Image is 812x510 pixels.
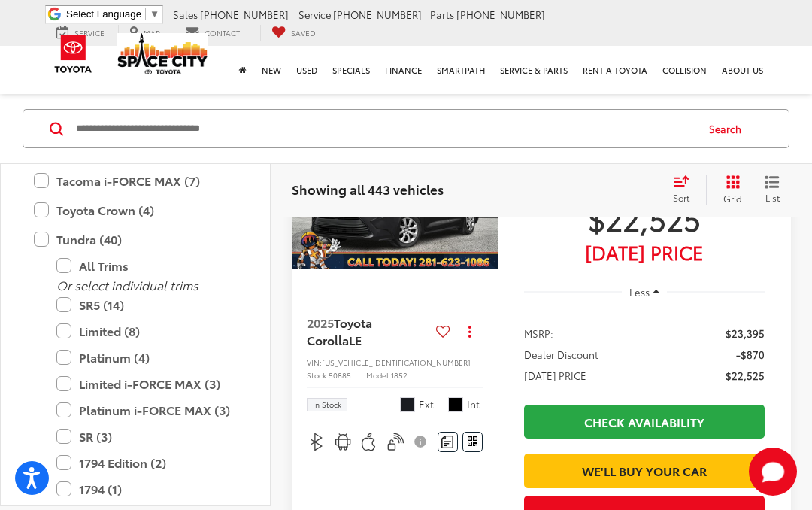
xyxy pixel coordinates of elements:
span: Service [298,8,331,21]
img: Android Auto [334,433,353,451]
button: Select sort value [665,175,706,205]
span: Less [629,285,650,299]
span: 50885 [329,369,351,381]
span: [DATE] PRICE [524,368,586,383]
a: Service & Parts [492,46,575,94]
label: SR (3) [56,423,237,449]
a: Specials [325,46,377,94]
a: SmartPath [429,46,492,94]
i: Or select individual trims [56,276,198,293]
a: Used [289,46,325,94]
a: About Us [714,46,771,94]
span: $22,525 [524,199,765,237]
span: Int. [467,397,483,411]
label: Limited i-FORCE MAX (3) [56,370,237,396]
span: ​ [145,8,146,20]
a: Finance [377,46,429,94]
a: Check Availability [524,405,765,439]
img: Toyota [45,29,101,78]
img: Comments [441,436,453,448]
span: -$870 [736,347,765,362]
span: Black [448,397,463,412]
input: Search by Make, Model, or Keyword [74,111,695,147]
img: Keyless Entry [386,433,404,451]
span: [US_VEHICLE_IDENTIFICATION_NUMBER] [322,357,471,368]
a: Collision [655,46,714,94]
button: Actions [456,318,483,345]
span: Sort [673,191,689,204]
span: MSRP: [524,326,553,341]
img: Apple CarPlay [359,433,378,451]
button: Grid View [706,175,753,205]
a: Rent a Toyota [575,46,655,94]
span: Contact [205,27,240,38]
span: LE [349,331,362,348]
span: Saved [291,27,316,38]
button: Search [695,110,763,147]
a: Service [45,25,116,41]
a: Map [118,25,171,41]
span: [PHONE_NUMBER] [200,8,289,21]
span: Service [74,27,105,38]
span: $23,395 [726,326,765,341]
a: New [254,46,289,94]
label: Tundra (40) [34,226,237,253]
span: Dealer Discount [524,347,598,362]
span: ▼ [150,8,159,20]
a: 2025Toyota CorollaLE [307,314,430,348]
img: Space City Toyota [117,33,208,74]
span: 1852 [391,369,408,381]
img: Bluetooth® [308,433,326,451]
button: List View [753,175,791,205]
span: VIN: [307,357,322,368]
label: Limited (8) [56,317,237,344]
span: Model: [366,369,391,381]
a: We'll Buy Your Car [524,454,765,487]
span: dropdown dots [468,326,471,338]
label: Platinum (4) [56,344,237,370]
button: Comments [438,432,458,452]
span: Select Language [66,8,141,20]
span: List [765,191,780,204]
button: View Disclaimer [411,426,432,457]
span: Toyota Corolla [307,314,372,348]
button: Toggle Chat Window [749,448,797,496]
span: Showing all 443 vehicles [292,180,444,198]
label: 1794 (1) [56,475,237,502]
span: In Stock [313,401,341,408]
button: Less [622,278,667,305]
svg: Start Chat [749,448,797,496]
span: Grid [723,192,742,205]
span: Ext. [419,397,437,411]
span: [PHONE_NUMBER] [456,8,545,21]
span: [DATE] Price [524,244,765,260]
span: $22,525 [726,368,765,383]
span: 2025 [307,314,334,331]
span: Sales [173,8,198,21]
span: Stock: [307,369,329,381]
i: Window Sticker [468,436,477,448]
label: 1794 Edition (2) [56,449,237,475]
span: [PHONE_NUMBER] [333,8,422,21]
span: Map [144,27,160,38]
a: My Saved Vehicles [260,25,327,41]
label: All Trims [56,253,237,279]
a: Contact [174,25,251,41]
a: Select Language​ [66,8,159,20]
label: Platinum i-FORCE MAX (3) [56,396,237,423]
label: SR5 (14) [56,291,237,317]
span: Midnight Black Metallic [400,397,415,412]
span: Parts [430,8,454,21]
label: Toyota Crown (4) [34,197,237,223]
button: Window Sticker [462,432,483,452]
a: Home [232,46,254,94]
label: Tacoma i-FORCE MAX (7) [34,168,237,194]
